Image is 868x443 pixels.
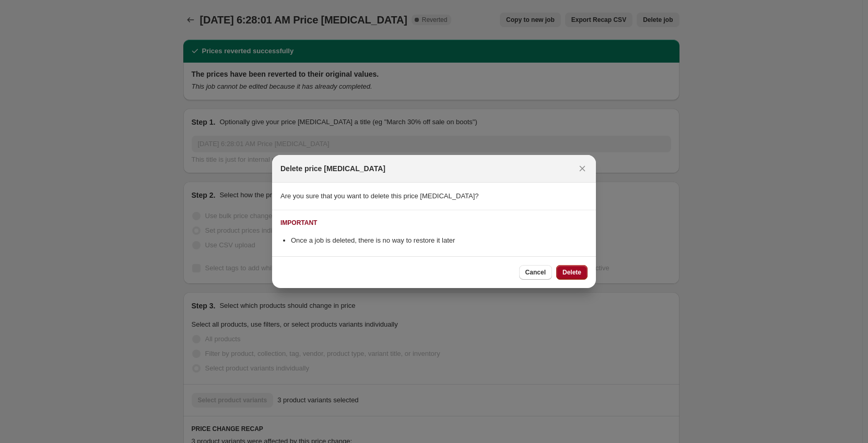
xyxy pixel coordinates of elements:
span: Delete [562,268,581,277]
li: Once a job is deleted, there is no way to restore it later [291,235,588,246]
div: IMPORTANT [280,219,317,227]
button: Delete [556,265,588,280]
span: Cancel [525,268,546,277]
button: Close [575,161,590,176]
button: Cancel [519,265,552,280]
h2: Delete price [MEDICAL_DATA] [280,163,385,174]
span: Are you sure that you want to delete this price [MEDICAL_DATA]? [280,192,479,200]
